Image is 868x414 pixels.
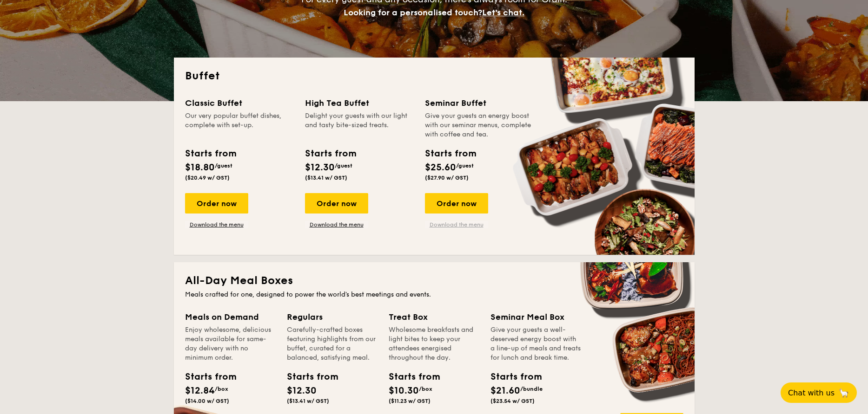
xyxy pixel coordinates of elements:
div: Regulars [287,310,378,323]
div: Starts from [185,147,236,161]
span: ($11.23 w/ GST) [389,398,431,404]
div: Starts from [287,370,329,384]
div: Treat Box [389,310,479,323]
span: $12.30 [305,162,335,173]
div: Classic Buffet [185,97,294,110]
button: Chat with us🦙 [781,382,857,403]
span: Chat with us [788,388,835,397]
div: Order now [185,193,248,213]
span: ($20.49 w/ GST) [185,175,230,181]
div: Starts from [389,370,431,384]
span: ($23.54 w/ GST) [490,398,535,404]
span: 🦙 [838,388,849,398]
span: $21.60 [490,385,520,396]
a: Download the menu [185,221,248,228]
div: Starts from [305,147,356,161]
span: $25.60 [425,162,456,173]
span: Looking for a personalised touch? [344,7,482,18]
div: Seminar Meal Box [490,310,581,323]
div: Delight your guests with our light and tasty bite-sized treats. [305,111,414,139]
span: $18.80 [185,162,215,173]
span: /box [215,386,228,392]
div: Starts from [185,370,227,384]
span: $12.84 [185,385,215,396]
h2: Buffet [185,69,683,84]
h2: All-Day Meal Boxes [185,273,683,288]
span: ($13.41 w/ GST) [305,175,347,181]
div: Order now [305,193,368,213]
div: Give your guests a well-deserved energy boost with a line-up of meals and treats for lunch and br... [490,325,581,362]
span: ($13.41 w/ GST) [287,398,329,404]
a: Download the menu [305,221,368,228]
span: /guest [456,162,474,169]
div: Wholesome breakfasts and light bites to keep your attendees energised throughout the day. [389,325,479,362]
span: /guest [215,162,232,169]
span: ($27.90 w/ GST) [425,175,469,181]
div: Our very popular buffet dishes, complete with set-up. [185,111,294,139]
div: Order now [425,193,488,213]
span: ($14.00 w/ GST) [185,398,229,404]
div: Starts from [425,147,476,161]
div: High Tea Buffet [305,97,414,110]
div: Seminar Buffet [425,97,534,110]
span: $10.30 [389,385,419,396]
div: Enjoy wholesome, delicious meals available for same-day delivery with no minimum order. [185,325,276,362]
div: Give your guests an energy boost with our seminar menus, complete with coffee and tea. [425,111,534,139]
div: Carefully-crafted boxes featuring highlights from our buffet, curated for a balanced, satisfying ... [287,325,378,362]
span: /guest [335,162,352,169]
div: Meals on Demand [185,310,276,323]
div: Starts from [490,370,532,384]
span: Let's chat. [482,7,524,18]
span: /bundle [520,386,543,392]
span: $12.30 [287,385,317,396]
a: Download the menu [425,221,488,228]
span: /box [419,386,432,392]
div: Meals crafted for one, designed to power the world's best meetings and events. [185,290,683,299]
